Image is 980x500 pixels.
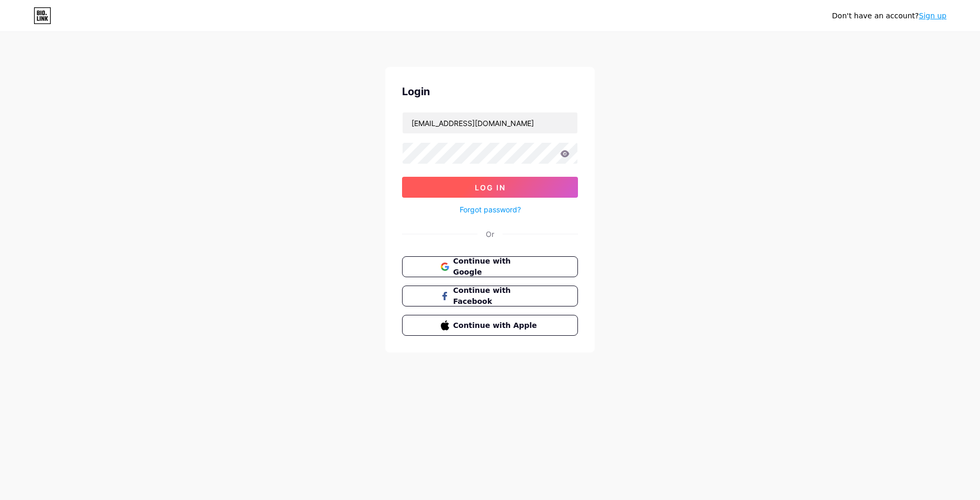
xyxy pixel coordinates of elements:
[919,12,946,20] a: Sign up
[402,177,578,198] button: Log In
[403,112,577,133] input: Username
[402,315,578,336] button: Continue with Apple
[453,256,540,278] span: Continue with Google
[460,204,521,215] a: Forgot password?
[832,10,946,21] div: Don't have an account?
[486,229,494,240] div: Or
[453,320,540,331] span: Continue with Apple
[453,285,540,307] span: Continue with Facebook
[402,84,578,99] div: Login
[402,286,578,306] button: Continue with Facebook
[475,183,506,192] span: Log In
[402,256,578,277] button: Continue with Google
